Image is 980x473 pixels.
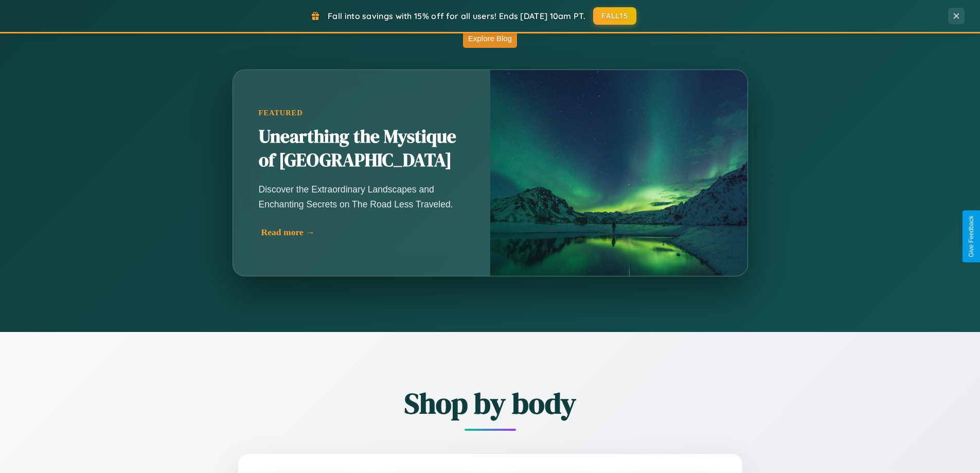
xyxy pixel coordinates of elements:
[259,182,465,211] p: Discover the Extraordinary Landscapes and Enchanting Secrets on The Road Less Traveled.
[259,125,465,172] h2: Unearthing the Mystique of [GEOGRAPHIC_DATA]
[968,216,975,257] div: Give Feedback
[259,109,465,117] div: Featured
[182,383,799,423] h2: Shop by body
[463,29,517,48] button: Explore Blog
[593,7,636,25] button: FALL15
[261,227,467,238] div: Read more →
[328,11,585,21] span: Fall into savings with 15% off for all users! Ends [DATE] 10am PT.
